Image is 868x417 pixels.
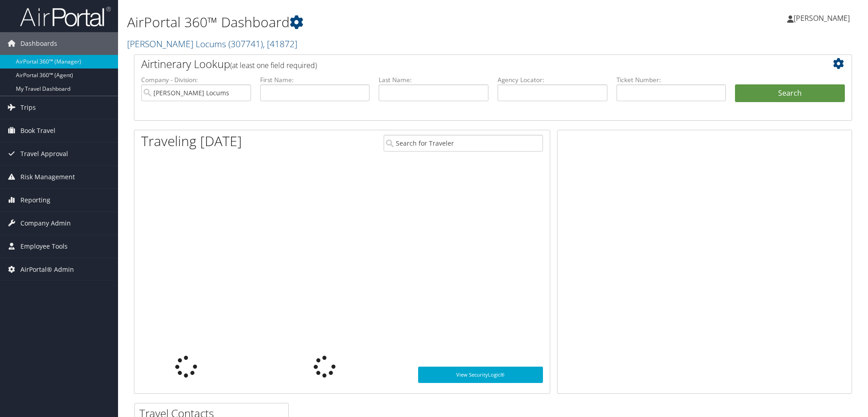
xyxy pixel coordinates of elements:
[141,132,242,151] h1: Traveling [DATE]
[260,75,370,84] label: First Name:
[418,367,543,383] a: View SecurityLogic®
[230,60,317,70] span: (at least one field required)
[20,6,111,27] img: airportal-logo.png
[141,75,251,84] label: Company - Division:
[20,212,71,235] span: Company Admin
[20,32,57,55] span: Dashboards
[735,84,845,103] button: Search
[20,142,68,165] span: Travel Approval
[228,38,263,50] span: ( 307741 )
[127,38,297,50] a: [PERSON_NAME] Locums
[20,189,50,211] span: Reporting
[498,75,607,84] label: Agency Locator:
[263,38,297,50] span: , [ 41872 ]
[787,5,859,32] a: [PERSON_NAME]
[616,75,726,84] label: Ticket Number:
[20,258,74,281] span: AirPortal® Admin
[20,235,68,258] span: Employee Tools
[384,135,543,152] input: Search for Traveler
[794,13,850,23] span: [PERSON_NAME]
[20,166,75,188] span: Risk Management
[20,119,55,142] span: Book Travel
[141,56,785,72] h2: Airtinerary Lookup
[127,13,615,32] h1: AirPortal 360™ Dashboard
[20,96,36,119] span: Trips
[379,75,488,84] label: Last Name:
